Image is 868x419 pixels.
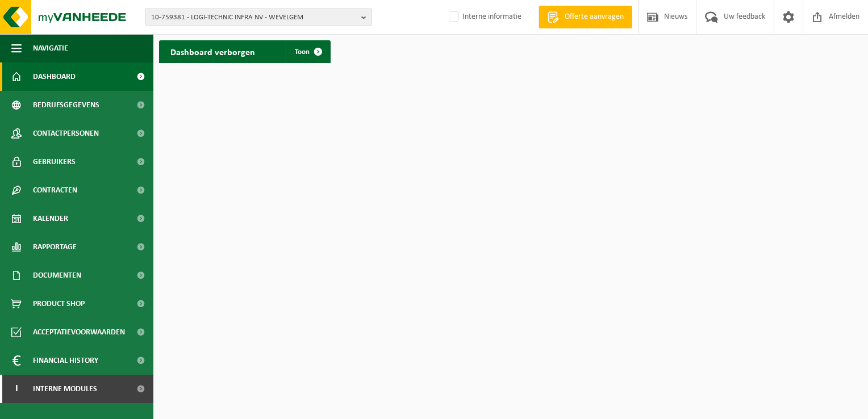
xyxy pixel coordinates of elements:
[33,119,99,148] span: Contactpersonen
[33,346,98,375] span: Financial History
[446,9,521,26] label: Interne informatie
[562,11,627,23] span: Offerte aanvragen
[11,375,22,403] span: I
[151,9,357,26] span: 10-759381 - LOGI-TECHNIC INFRA NV - WEVELGEM
[33,261,81,290] span: Documenten
[33,91,99,119] span: Bedrijfsgegevens
[33,34,68,62] span: Navigatie
[33,148,76,176] span: Gebruikers
[286,40,329,63] a: Toon
[295,48,310,56] span: Toon
[33,176,77,204] span: Contracten
[33,318,125,346] span: Acceptatievoorwaarden
[33,204,68,233] span: Kalender
[33,375,97,403] span: Interne modules
[159,40,266,62] h2: Dashboard verborgen
[145,9,372,26] button: 10-759381 - LOGI-TECHNIC INFRA NV - WEVELGEM
[33,290,85,318] span: Product Shop
[33,62,76,91] span: Dashboard
[539,6,632,28] a: Offerte aanvragen
[33,233,77,261] span: Rapportage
